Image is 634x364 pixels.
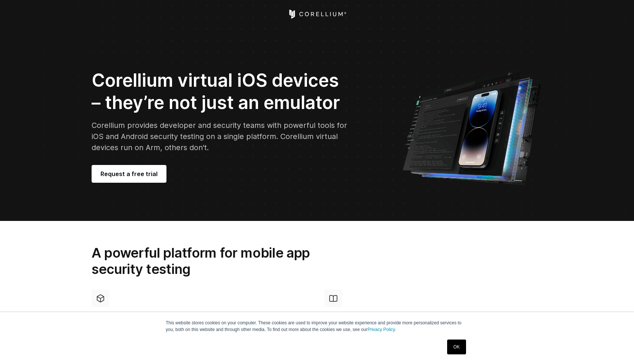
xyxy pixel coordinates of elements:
h2: A powerful platform for mobile app security testing [92,245,344,278]
p: This website stores cookies on your computer. These cookies are used to improve your website expe... [166,320,468,333]
span: Request a free trial [100,169,158,178]
p: Corellium provides developer and security teams with powerful tools for iOS and Android security ... [92,120,350,153]
a: OK [447,340,466,354]
h2: Corellium virtual iOS devices – they’re not just an emulator [92,69,350,114]
a: Request a free trial [92,165,166,183]
a: Corellium Home [288,10,347,19]
img: Corellium UI [402,67,542,185]
a: Privacy Policy. [367,327,396,332]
